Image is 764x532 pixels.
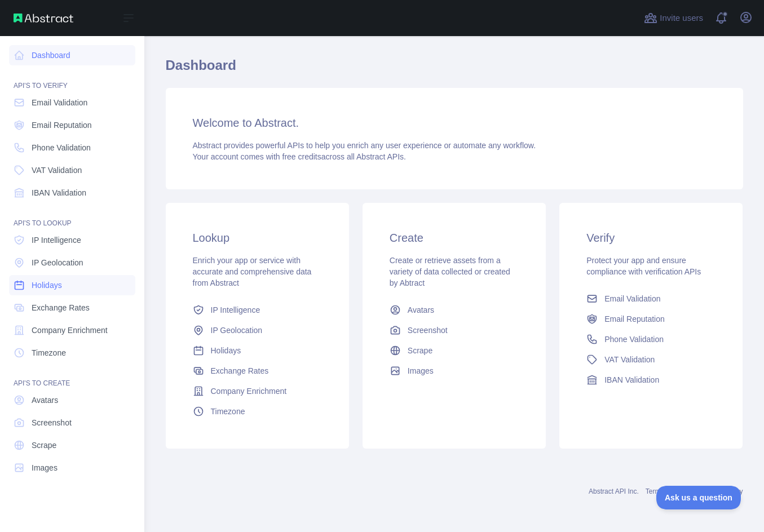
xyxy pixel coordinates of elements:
div: API'S TO LOOKUP [9,205,135,228]
span: Timezone [32,347,66,358]
span: Create or retrieve assets from a variety of data collected or created by Abtract [390,256,510,287]
a: Avatars [9,390,135,410]
span: Your account comes with across all Abstract APIs. [193,152,406,161]
span: Screenshot [408,325,448,336]
a: IP Geolocation [188,320,326,340]
h3: Lookup [193,230,322,246]
a: Terms of service [646,487,695,495]
span: IP Geolocation [32,257,83,268]
a: Timezone [9,343,135,363]
span: Phone Validation [604,334,664,345]
span: Company Enrichment [211,385,287,397]
span: Email Reputation [32,119,92,131]
span: Email Validation [604,293,660,304]
span: Screenshot [32,417,72,428]
a: VAT Validation [9,160,135,180]
span: IP Intelligence [211,304,260,316]
a: Email Validation [9,92,135,113]
h3: Create [390,230,519,246]
a: Phone Validation [9,138,135,158]
span: Timezone [211,406,245,417]
span: Exchange Rates [32,302,90,313]
h1: Dashboard [166,56,743,83]
a: IBAN Validation [582,370,720,390]
a: Holidays [188,340,326,361]
span: Company Enrichment [32,325,108,336]
span: Avatars [32,394,58,406]
a: Dashboard [9,45,135,65]
a: Exchange Rates [9,298,135,318]
button: Invite users [642,9,705,27]
span: free credits [282,152,321,161]
a: Company Enrichment [9,320,135,340]
div: API'S TO CREATE [9,365,135,388]
span: Invite users [660,12,703,25]
span: Abstract provides powerful APIs to help you enrich any user experience or automate any workflow. [193,141,536,150]
a: IBAN Validation [9,183,135,203]
a: IP Intelligence [188,300,326,320]
span: Phone Validation [32,142,91,153]
span: Enrich your app or service with accurate and comprehensive data from Abstract [193,256,312,287]
span: Exchange Rates [211,365,269,376]
a: Images [385,361,523,381]
div: API'S TO VERIFY [9,68,135,90]
a: Abstract API Inc. [589,487,639,495]
a: Images [9,458,135,478]
span: VAT Validation [32,165,82,176]
span: Images [32,462,58,473]
span: Protect your app and ensure compliance with verification APIs [586,256,701,276]
a: Timezone [188,401,326,422]
a: Holidays [9,275,135,295]
a: VAT Validation [582,349,720,370]
a: Exchange Rates [188,361,326,381]
span: IBAN Validation [604,374,659,385]
span: Email Validation [32,97,87,108]
a: Screenshot [385,320,523,340]
span: Avatars [408,304,434,316]
a: IP Geolocation [9,252,135,273]
span: Scrape [32,440,56,451]
h3: Welcome to Abstract. [193,115,716,131]
span: Scrape [408,345,432,356]
a: Email Reputation [9,115,135,135]
span: Holidays [211,345,241,356]
span: Email Reputation [604,313,665,325]
span: Holidays [32,280,62,291]
h3: Verify [586,230,716,246]
iframe: Toggle Customer Support [656,486,741,509]
span: IP Geolocation [211,325,263,336]
a: Phone Validation [582,329,720,349]
a: IP Intelligence [9,230,135,250]
a: Email Reputation [582,309,720,329]
a: Avatars [385,300,523,320]
a: Screenshot [9,413,135,433]
span: VAT Validation [604,354,655,365]
a: Scrape [9,435,135,455]
span: IP Intelligence [32,234,81,246]
span: IBAN Validation [32,187,86,198]
a: Company Enrichment [188,381,326,401]
a: Email Validation [582,289,720,309]
span: Images [408,365,434,376]
a: Scrape [385,340,523,361]
img: Abstract API [14,14,73,23]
